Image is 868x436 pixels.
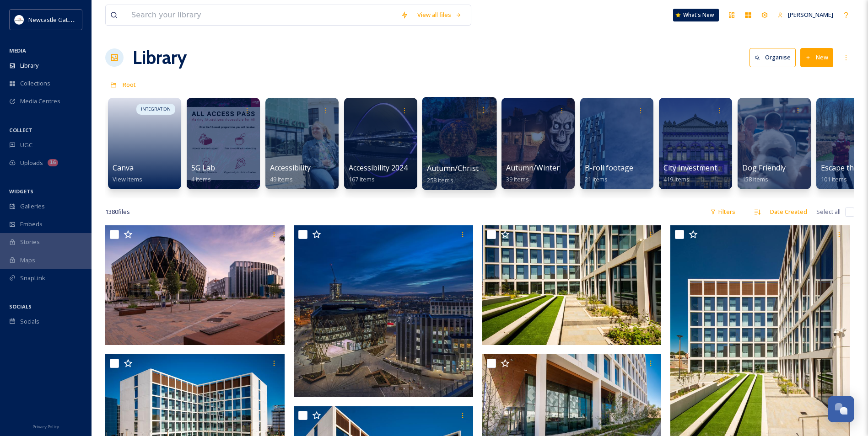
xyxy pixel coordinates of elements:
span: Privacy Policy [32,424,59,430]
a: Root [123,79,136,90]
span: 101 items [821,175,847,183]
a: View all files [413,6,466,24]
a: Privacy Policy [32,420,59,431]
a: INTEGRATIONCanvaView Items [105,93,184,189]
a: Accessibility 2024167 items [349,164,408,183]
span: Maps [20,256,35,265]
a: 5G Lab4 items [191,164,215,183]
a: What's New [673,9,719,21]
div: Date Created [766,203,812,221]
span: 258 items [427,175,453,184]
span: MEDIA [9,47,26,54]
span: 419 items [663,175,690,183]
span: 5G Lab [191,163,215,173]
span: Newcastle Gateshead Initiative [28,15,113,24]
img: KIER-BIO-3971.jpg [482,225,662,345]
span: Accessibility 2024 [349,163,408,173]
span: SnapLink [20,274,45,282]
a: [PERSON_NAME] [773,6,838,24]
span: 1380 file s [105,207,130,216]
span: 167 items [349,175,375,183]
img: DqD9wEUd_400x400.jpg [15,15,24,24]
span: [PERSON_NAME] [788,11,833,19]
span: Root [123,80,136,89]
span: 158 items [742,175,768,183]
span: 49 items [270,175,293,183]
span: 21 items [585,175,608,183]
a: Accessibility49 items [270,164,311,183]
span: Stories [20,238,40,246]
span: City Investment Images [663,163,744,173]
span: Select all [816,207,841,216]
button: New [800,48,833,67]
a: B-roll footage21 items [585,164,633,183]
a: Library [133,44,187,71]
span: Library [20,61,38,70]
img: NICD and FDC - Credit Gillespies.jpg [105,225,285,345]
span: Socials [20,317,39,326]
span: Autumn/Christmas Campaign 25 [427,163,541,173]
a: City Investment Images419 items [663,164,744,183]
span: SOCIALS [9,303,32,310]
a: Dog Friendly158 items [742,164,786,183]
button: Open Chat [828,396,854,422]
span: Media Centres [20,97,60,106]
button: Organise [749,48,796,67]
span: Autumn/Winter Partner Submissions 2025 [506,163,652,173]
a: Autumn/Christmas Campaign 25258 items [427,164,541,184]
span: Accessibility [270,163,311,173]
img: Helix 090120200 - Credit Graeme Peacock.jpg [294,225,473,397]
span: View Items [113,175,142,183]
input: Search your library [127,5,396,25]
span: Collections [20,79,50,88]
span: Dog Friendly [742,163,786,173]
span: Uploads [20,159,43,167]
span: Galleries [20,202,45,211]
a: Autumn/Winter Partner Submissions 202539 items [506,164,652,183]
span: UGC [20,141,32,149]
span: 4 items [191,175,211,183]
span: WIDGETS [9,188,33,195]
span: B-roll footage [585,163,633,173]
span: Embeds [20,220,43,229]
span: Canva [113,163,134,173]
span: INTEGRATION [141,106,171,112]
div: 16 [48,159,58,166]
span: COLLECT [9,127,32,133]
div: Filters [706,203,740,221]
span: 39 items [506,175,529,183]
